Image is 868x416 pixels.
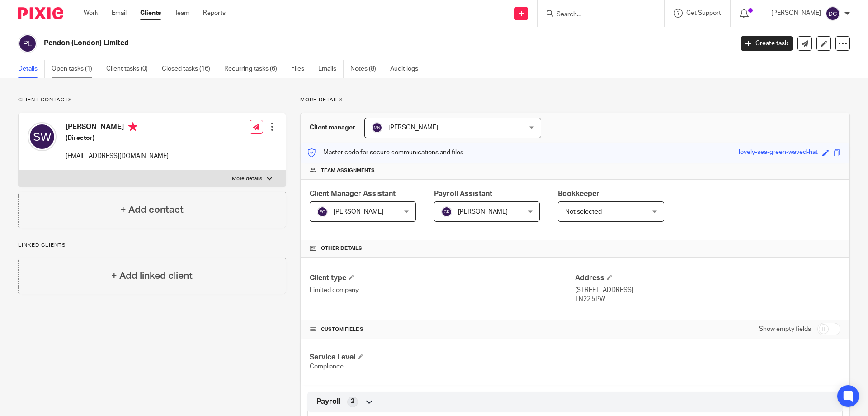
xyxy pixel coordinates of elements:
h4: + Add contact [120,203,184,217]
a: Clients [140,9,161,18]
span: [PERSON_NAME] [334,209,383,215]
a: Recurring tasks (6) [224,60,284,78]
img: svg%3E [18,34,37,53]
img: svg%3E [826,6,840,21]
a: Closed tasks (16) [162,60,217,78]
div: lovely-sea-green-waved-hat [739,148,818,158]
a: Email [112,9,127,18]
h4: Address [575,273,840,283]
h4: + Add linked client [111,269,193,283]
span: Compliance [310,363,344,370]
a: Work [84,9,98,18]
span: Payroll Assistant [434,190,492,197]
h5: (Director) [66,134,169,143]
h2: Pendon (London) Limited [44,38,590,48]
span: Team assignments [321,167,375,174]
p: TN22 5PW [575,295,840,304]
img: svg%3E [441,206,452,217]
img: Pixie [18,7,63,19]
img: svg%3E [317,206,328,217]
label: Show empty fields [759,325,811,334]
h4: [PERSON_NAME] [66,122,169,134]
img: svg%3E [28,122,57,151]
span: Get Support [686,10,721,16]
a: Reports [203,9,226,18]
a: Details [18,60,45,78]
span: [PERSON_NAME] [388,124,438,131]
p: Client contacts [18,96,286,104]
a: Client tasks (0) [106,60,155,78]
a: Notes (8) [350,60,383,78]
p: More details [232,175,262,182]
a: Files [291,60,311,78]
img: svg%3E [372,122,382,133]
span: Payroll [316,397,340,406]
p: [EMAIL_ADDRESS][DOMAIN_NAME] [66,152,169,161]
span: [PERSON_NAME] [458,209,508,215]
span: Client Manager Assistant [310,190,396,197]
p: Linked clients [18,242,286,249]
h3: Client manager [310,123,355,132]
p: Master code for secure communications and files [307,148,463,157]
h4: Service Level [310,353,575,362]
a: Emails [318,60,344,78]
i: Primary [128,122,137,131]
a: Create task [741,36,793,51]
span: 2 [351,397,354,406]
span: Bookkeeper [558,190,599,197]
p: Limited company [310,286,575,295]
p: [STREET_ADDRESS] [575,286,840,295]
h4: Client type [310,273,575,283]
h4: CUSTOM FIELDS [310,326,575,333]
input: Search [556,11,637,19]
a: Team [175,9,189,18]
p: More details [300,96,850,104]
a: Audit logs [390,60,425,78]
span: Not selected [565,209,602,215]
a: Open tasks (1) [52,60,99,78]
p: [PERSON_NAME] [771,9,821,18]
span: Other details [321,245,362,252]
